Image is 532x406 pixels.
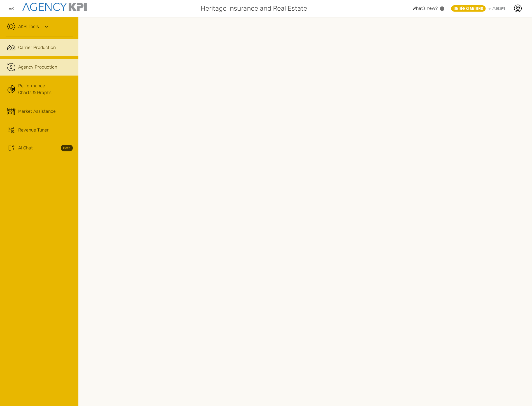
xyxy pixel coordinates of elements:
span: AI Chat [18,145,33,151]
span: Heritage Insurance and Real Estate [201,3,307,13]
span: Carrier Production [18,44,56,51]
img: agencykpi-logo-550x69-2d9e3fa8.png [22,3,87,11]
span: What’s new? [412,6,438,11]
div: Market Assistance [18,108,56,115]
div: Agency Production [18,64,57,71]
a: AKPI Tools [18,23,39,30]
strong: Beta [61,145,73,151]
div: Revenue Tuner [18,127,49,133]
